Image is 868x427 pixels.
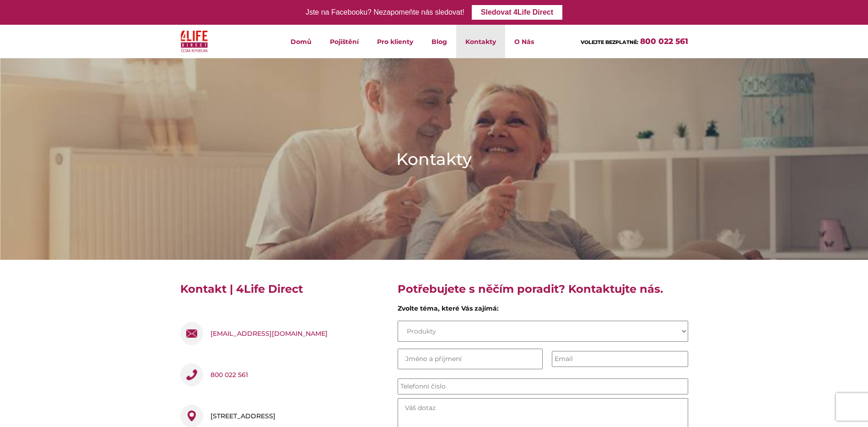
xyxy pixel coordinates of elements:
[398,304,688,317] div: Zvolte téma, které Vás zajímá:
[456,25,505,58] a: Kontakty
[640,37,688,46] a: 800 022 561
[306,6,464,19] div: Jste na Facebooku? Nezapomeňte nás sledovat!
[210,322,328,345] a: [EMAIL_ADDRESS][DOMAIN_NAME]
[396,148,472,170] h1: Kontakty
[181,28,208,55] img: 4Life Direct Česká republika logo
[581,39,638,45] span: VOLEJTE BEZPLATNĚ:
[472,5,562,20] a: Sledovat 4Life Direct
[398,378,688,394] input: Telefonní číslo
[422,25,456,58] a: Blog
[552,351,688,367] input: Email
[281,25,321,58] a: Domů
[180,282,384,304] h4: Kontakt | 4Life Direct
[398,282,688,304] h4: Potřebujete s něčím poradit? Kontaktujte nás.
[398,349,543,369] input: Jméno a příjmení
[210,363,248,386] a: 800 022 561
